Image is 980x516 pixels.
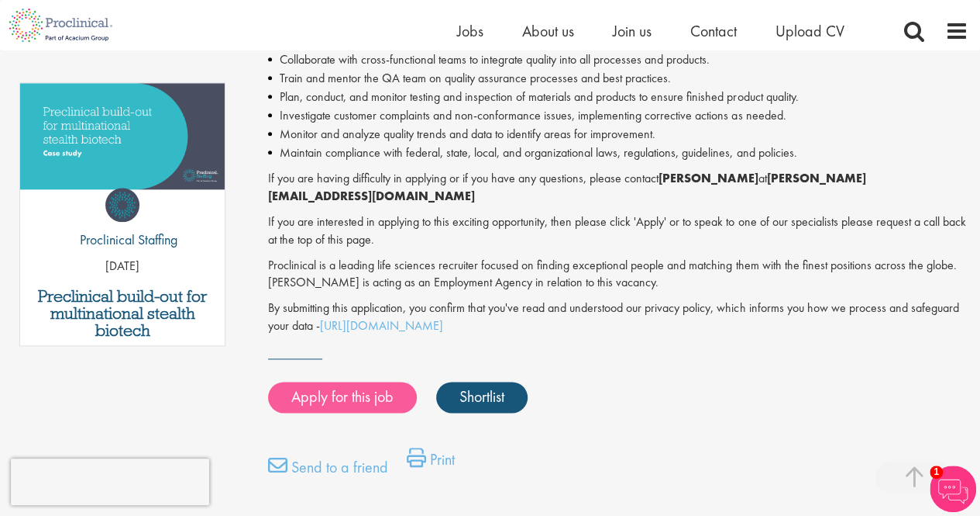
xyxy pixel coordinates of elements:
p: By submitting this application, you confirm that you've read and understood our privacy policy, w... [268,300,968,335]
li: Monitor and analyze quality trends and data to identify areas for improvement. [268,125,968,144]
img: Chatbot [930,466,976,512]
p: If you are having difficulty in applying or if you have any questions, please contact at [268,170,968,206]
a: Jobs [457,21,483,41]
a: Proclinical Staffing Proclinical Staffing [68,188,177,258]
p: Proclinical is a leading life sciences recruiter focused on finding exceptional people and matchi... [268,257,968,293]
strong: [PERSON_NAME] [658,170,758,186]
li: Plan, conduct, and monitor testing and inspection of materials and products to ensure finished pr... [268,88,968,106]
a: Link to a post [20,83,225,220]
li: Maintain compliance with federal, state, local, and organizational laws, regulations, guidelines,... [268,144,968,162]
a: Send to a friend [268,455,388,487]
a: About us [522,21,574,41]
img: Proclinical Staffing [105,188,139,222]
p: If you are interested in applying to this exciting opportunity, then please click 'Apply' or to s... [268,213,968,249]
a: Print [407,448,455,479]
strong: [PERSON_NAME][EMAIL_ADDRESS][DOMAIN_NAME] [268,170,865,204]
a: [URL][DOMAIN_NAME] [320,317,443,334]
p: [DATE] [20,258,225,275]
li: Collaborate with cross-functional teams to integrate quality into all processes and products. [268,50,968,69]
li: Train and mentor the QA team on quality assurance processes and best practices. [268,69,968,88]
iframe: reCAPTCHA [11,459,209,505]
a: Preclinical build-out for multinational stealth biotech [28,288,217,339]
span: 1 [930,466,943,479]
a: Contact [690,21,737,41]
p: Proclinical Staffing [68,230,177,250]
a: Shortlist [436,382,528,413]
a: Join us [613,21,652,41]
li: Investigate customer complaints and non-conformance issues, implementing corrective actions as ne... [268,106,968,125]
a: Apply for this job [268,382,417,413]
a: Upload CV [775,21,844,41]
